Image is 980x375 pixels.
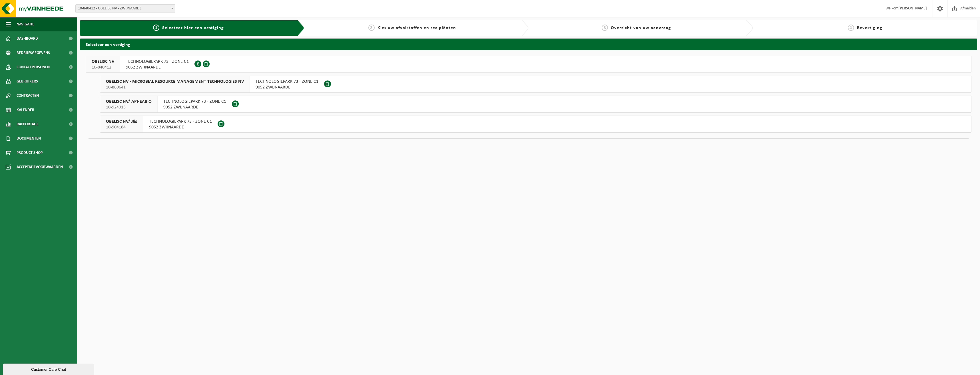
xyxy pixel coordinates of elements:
span: 3 [602,25,608,31]
button: OBELISC NV/ J&J 10-904184 TECHNOLOGIEPARK 73 - ZONE C19052 ZWIJNAARDE [100,116,971,133]
span: Bevestiging [857,26,882,30]
span: OBELISC NV [92,59,114,64]
span: TECHNOLOGIEPARK 73 - ZONE C1 [126,59,189,64]
span: 4 [848,25,854,31]
span: Product Shop [17,146,43,160]
span: Dashboard [17,31,38,46]
span: TECHNOLOGIEPARK 73 - ZONE C1 [256,79,318,84]
span: Acceptatievoorwaarden [17,160,63,174]
span: 2 [368,25,375,31]
span: Navigatie [17,17,34,31]
span: 10-840412 - OBELISC NV - ZWIJNAARDE [76,5,175,13]
button: OBELISC NV/ APHEABIO 10-924913 TECHNOLOGIEPARK 73 - ZONE C19052 ZWIJNAARDE [100,96,971,113]
span: 10-840412 [92,64,114,70]
span: OBELISC NV - MICROBIAL RESOURCE MANAGEMENT TECHNOLOGIES NV [106,79,244,84]
span: 10-840412 - OBELISC NV - ZWIJNAARDE [75,4,175,13]
span: Gebruikers [17,74,38,88]
button: OBELISC NV 10-840412 TECHNOLOGIEPARK 73 - ZONE C19052 ZWIJNAARDE [86,56,971,73]
span: 9052 ZWIJNAARDE [163,104,226,110]
span: TECHNOLOGIEPARK 73 - ZONE C1 [163,99,226,104]
span: 1 [153,25,159,31]
span: Contracten [17,88,39,103]
iframe: chat widget [3,362,95,375]
span: Contactpersonen [17,60,50,74]
span: 10-904184 [106,124,137,130]
span: Selecteer hier een vestiging [162,26,224,30]
span: TECHNOLOGIEPARK 73 - ZONE C1 [149,119,212,124]
span: Bedrijfsgegevens [17,46,50,60]
span: 10-924913 [106,104,152,110]
span: Documenten [17,131,41,146]
span: 10-880641 [106,84,244,90]
span: 9052 ZWIJNAARDE [256,84,318,90]
span: OBELISC NV/ APHEABIO [106,99,152,104]
span: Kalender [17,103,34,117]
span: Rapportage [17,117,39,131]
span: Kies uw afvalstoffen en recipiënten [377,26,456,30]
span: 9052 ZWIJNAARDE [126,64,189,70]
h2: Selecteer een vestiging [80,39,977,50]
span: 9052 ZWIJNAARDE [149,124,212,130]
strong: [PERSON_NAME] [898,6,927,11]
span: OBELISC NV/ J&J [106,119,137,124]
button: OBELISC NV - MICROBIAL RESOURCE MANAGEMENT TECHNOLOGIES NV 10-880641 TECHNOLOGIEPARK 73 - ZONE C1... [100,76,971,93]
span: Overzicht van uw aanvraag [611,26,671,30]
